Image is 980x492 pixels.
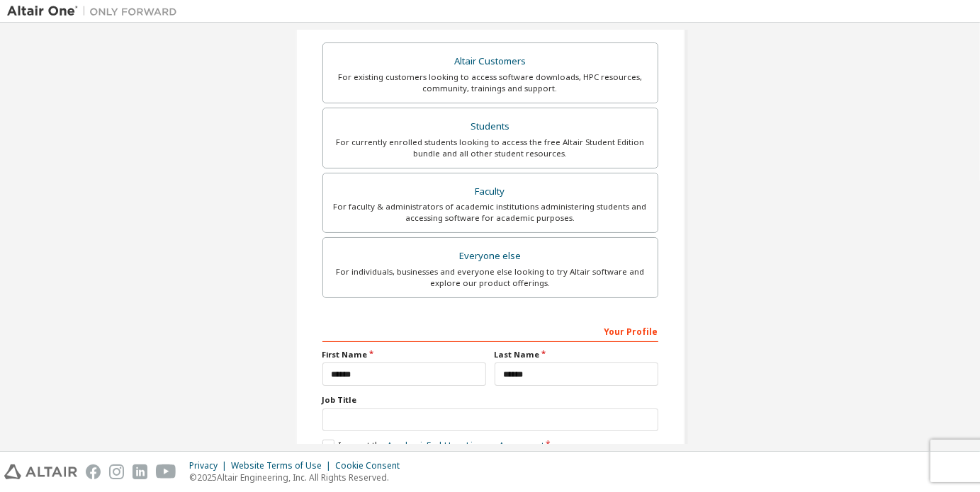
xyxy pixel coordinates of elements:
div: Privacy [189,460,231,471]
img: instagram.svg [109,464,124,479]
p: © 2025 Altair Engineering, Inc. All Rights Reserved. [189,471,408,484]
img: facebook.svg [86,464,101,479]
div: Your Profile [322,319,658,342]
div: Students [332,117,649,137]
div: Cookie Consent [335,460,408,471]
label: Last Name [495,349,658,360]
div: Altair Customers [332,52,649,71]
img: linkedin.svg [133,464,147,479]
label: I accept the [322,440,544,452]
div: For currently enrolled students looking to access the free Altair Student Edition bundle and all ... [332,137,649,159]
label: Job Title [322,394,658,406]
img: Altair One [7,4,184,18]
div: Faculty [332,182,649,202]
a: Academic End-User License Agreement [387,440,544,452]
img: youtube.svg [156,464,176,479]
img: altair_logo.svg [4,464,77,479]
div: Website Terms of Use [231,460,335,471]
div: For existing customers looking to access software downloads, HPC resources, community, trainings ... [332,71,649,94]
div: For faculty & administrators of academic institutions administering students and accessing softwa... [332,201,649,224]
label: First Name [322,349,486,360]
div: For individuals, businesses and everyone else looking to try Altair software and explore our prod... [332,266,649,289]
div: Everyone else [332,246,649,266]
